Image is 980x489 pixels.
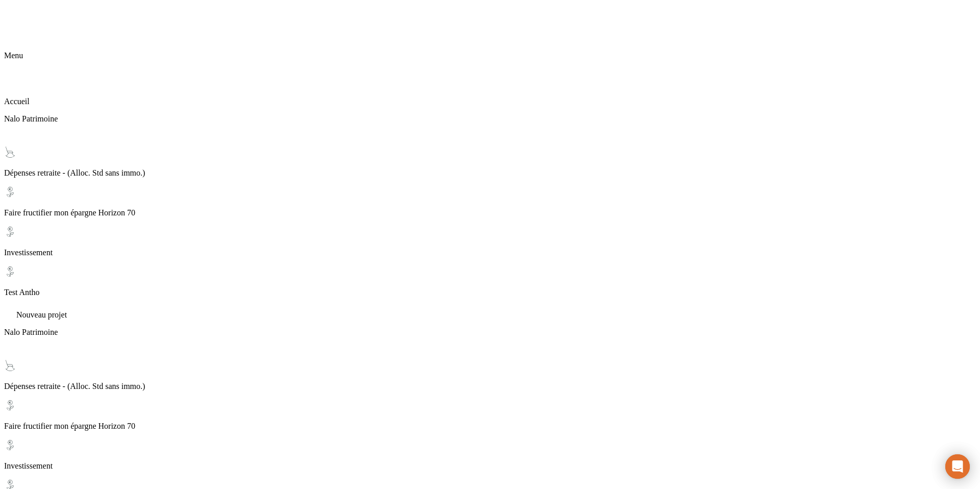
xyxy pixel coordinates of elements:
[4,75,976,106] div: Accueil
[4,248,976,257] p: Investissement
[4,265,976,297] div: Test Antho
[4,51,23,60] span: Menu
[16,310,67,319] span: Nouveau projet
[4,439,976,471] div: Investissement
[4,359,976,391] div: Dépenses retraite - (Alloc. Std sans immo.)
[4,422,976,431] p: Faire fructifier mon épargne Horizon 70
[4,288,976,297] p: Test Antho
[4,114,976,124] p: Nalo Patrimoine
[4,168,976,178] p: Dépenses retraite - (Alloc. Std sans immo.)
[4,146,976,178] div: Dépenses retraite - (Alloc. Std sans immo.)
[4,97,976,106] p: Accueil
[4,305,976,320] div: Nouveau projet
[4,382,976,391] p: Dépenses retraite - (Alloc. Std sans immo.)
[4,461,976,471] p: Investissement
[4,328,976,337] p: Nalo Patrimoine
[945,454,970,479] div: Ouvrir le Messenger Intercom
[4,399,976,431] div: Faire fructifier mon épargne Horizon 70
[4,208,976,217] p: Faire fructifier mon épargne Horizon 70
[4,186,976,217] div: Faire fructifier mon épargne Horizon 70
[4,226,976,257] div: Investissement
